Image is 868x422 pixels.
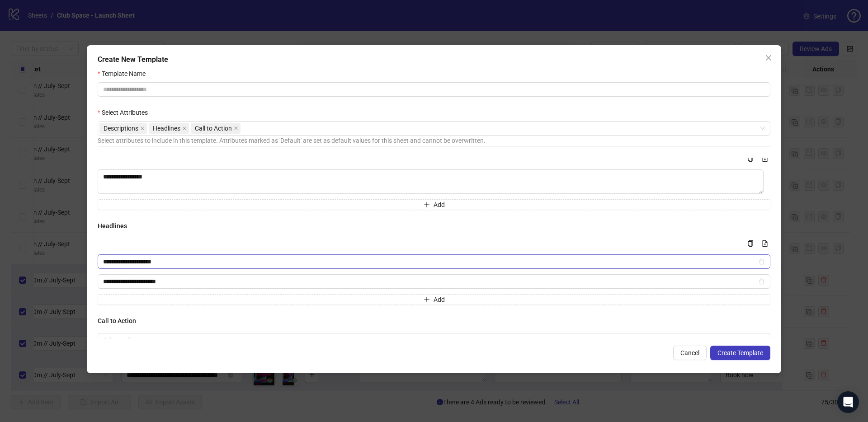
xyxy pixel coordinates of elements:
[98,82,770,97] input: Template Name
[98,136,770,145] div: Select attributes to include in this template. Attributes marked as 'Default' are set as default ...
[149,123,189,134] span: Headlines
[98,108,154,117] label: Select Attributes
[762,240,768,247] span: file-add
[195,123,232,133] span: Call to Action
[98,316,770,326] h4: Call to Action
[104,123,138,133] span: Descriptions
[434,296,445,303] span: Add
[710,346,770,360] button: Create Template
[140,126,145,131] span: close
[747,240,754,247] span: copy
[759,278,765,285] span: delete
[673,346,707,360] button: Cancel
[98,294,770,305] button: Add
[234,126,238,131] span: close
[761,51,776,65] button: Close
[98,221,770,231] h4: Headlines
[747,155,754,162] span: copy
[98,69,151,79] label: Template Name
[424,202,430,208] span: plus
[191,123,241,134] span: Call to Action
[153,123,180,133] span: Headlines
[424,296,430,303] span: plus
[99,123,147,134] span: Descriptions
[759,258,765,265] span: delete
[98,238,770,305] div: Multi-input container - paste or copy values
[182,126,187,131] span: close
[98,153,770,210] div: Multi-text input container - paste or copy values
[98,199,770,210] button: Add
[717,349,763,356] span: Create Template
[680,349,699,356] span: Cancel
[765,54,772,61] span: close
[98,54,770,65] div: Create New Template
[837,391,859,413] div: Open Intercom Messenger
[434,201,445,208] span: Add
[762,155,768,162] span: file-add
